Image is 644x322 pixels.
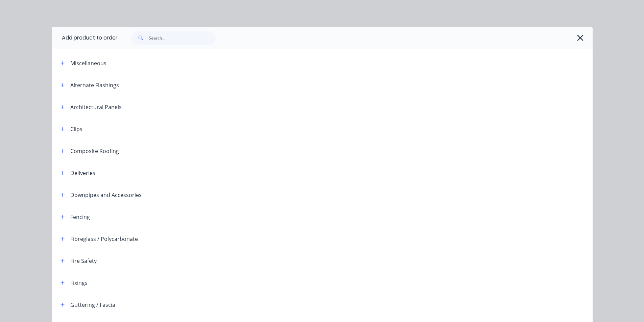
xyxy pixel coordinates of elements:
[70,257,97,265] div: Fire Safety
[70,235,138,243] div: Fibreglass / Polycarbonate
[70,191,142,199] div: Downpipes and Accessories
[52,27,118,49] div: Add product to order
[70,213,90,221] div: Fencing
[70,301,115,309] div: Guttering / Fascia
[70,279,88,287] div: Fixings
[149,31,216,45] input: Search...
[70,169,95,177] div: Deliveries
[70,147,119,155] div: Composite Roofing
[70,103,122,111] div: Architectural Panels
[70,125,82,133] div: Clips
[70,59,106,67] div: Miscellaneous
[70,81,119,89] div: Alternate Flashings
